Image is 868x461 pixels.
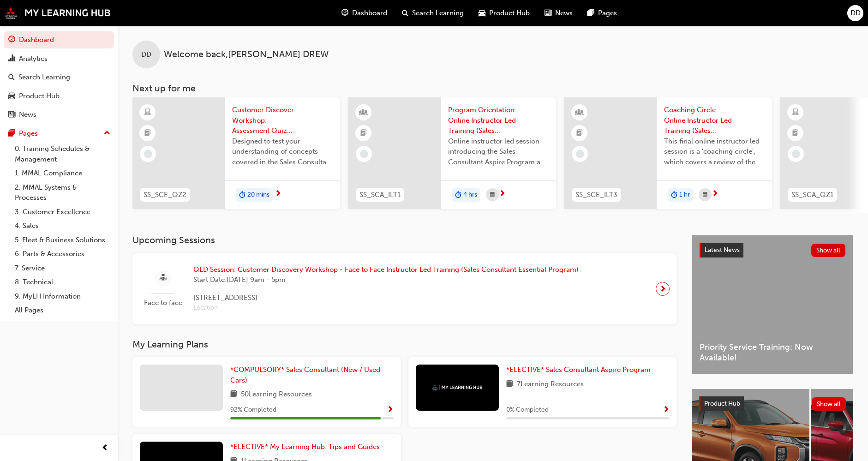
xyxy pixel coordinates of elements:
[659,282,666,295] span: next-icon
[132,97,340,209] a: SS_SCE_QZ2Customer Discover Workshop: Assessment Quiz (Sales Consultant Essential Program)Designe...
[247,190,269,200] span: 20 mins
[490,189,495,201] span: calendar-icon
[11,180,114,205] a: 2. MMAL Systems & Processes
[140,298,186,308] span: Face to face
[118,83,868,94] h3: Next up for me
[8,111,15,119] span: news-icon
[432,384,483,390] img: mmal
[5,7,111,19] img: mmal
[506,365,651,374] span: *ELECTIVE* Sales Consultant Aspire Program
[792,150,800,158] span: learningRecordVerb_NONE-icon
[11,166,114,180] a: 1. MMAL Compliance
[232,136,333,168] span: Designed to test your understanding of concepts covered in the Sales Consultant Essential Program...
[545,7,551,19] span: news-icon
[792,127,799,139] span: booktick-icon
[471,4,537,23] a: car-iconProduct Hub
[348,97,556,209] a: SS_SCA_ILT1Program Orientation: Online Instructor Led Training (Sales Consultant Aspire Program)O...
[11,303,114,317] a: All Pages
[8,36,15,44] span: guage-icon
[576,150,584,158] span: learningRecordVerb_NONE-icon
[4,125,114,142] button: Pages
[102,443,108,454] span: prev-icon
[395,4,471,23] a: search-iconSearch Learning
[555,8,573,18] span: News
[663,406,670,414] span: Show Progress
[144,190,186,200] span: SS_SCE_QZ2
[455,189,461,201] span: duration-icon
[11,261,114,275] a: 7. Service
[230,443,380,451] span: *ELECTIVE* My Learning Hub: Tips and Guides
[360,107,367,119] span: learningResourceType_INSTRUCTOR_LED-icon
[11,233,114,247] a: 5. Fleet & Business Solutions
[144,107,151,119] span: learningResourceType_ELEARNING-icon
[792,107,799,119] span: learningResourceType_ELEARNING-icon
[463,190,477,200] span: 4 hrs
[506,365,654,375] a: *ELECTIVE* Sales Consultant Aspire Program
[19,91,60,102] div: Product Hub
[705,246,740,254] span: Latest News
[144,127,151,139] span: booktick-icon
[448,105,549,136] span: Program Orientation: Online Instructor Led Training (Sales Consultant Aspire Program)
[517,379,584,390] span: 7 Learning Resources
[489,8,530,18] span: Product Hub
[4,88,114,105] a: Product Hub
[700,243,845,257] a: Latest NewsShow all
[275,190,281,198] span: next-icon
[692,235,853,374] a: Latest NewsShow allPriority Service Training: Now Available!
[564,97,772,209] a: SS_SCE_ILT3Coaching Circle - Online Instructor Led Training (Sales Consultant Essential Program)T...
[506,379,513,390] span: book-icon
[193,293,579,303] span: [STREET_ADDRESS]
[700,342,845,363] span: Priority Service Training: Now Available!
[575,190,617,200] span: SS_SCE_ILT3
[576,127,583,139] span: booktick-icon
[8,55,15,63] span: chart-icon
[230,442,383,452] a: *ELECTIVE* My Learning Hub: Tips and Guides
[11,289,114,304] a: 9. MyLH Information
[811,244,846,257] button: Show all
[360,127,367,139] span: booktick-icon
[8,73,15,82] span: search-icon
[193,264,579,275] span: QLD Session: Customer Discovery Workshop - Face to Face Instructor Led Training (Sales Consultant...
[812,397,846,411] button: Show all
[19,109,36,120] div: News
[664,136,765,168] span: This final online instructor led session is a 'coaching circle', which covers a review of the Sal...
[4,69,114,86] a: Search Learning
[104,127,110,139] span: up-icon
[499,190,506,198] span: next-icon
[232,105,333,136] span: Customer Discover Workshop: Assessment Quiz (Sales Consultant Essential Program)
[230,365,394,385] a: *COMPULSORY* Sales Consultant (New / Used Cars)
[587,7,594,19] span: pages-icon
[241,389,312,401] span: 50 Learning Resources
[132,235,677,245] h3: Upcoming Sessions
[402,7,408,19] span: search-icon
[580,4,624,23] a: pages-iconPages
[164,49,329,60] span: Welcome back , [PERSON_NAME] DREW
[4,31,114,48] a: Dashboard
[387,406,394,414] span: Show Progress
[193,275,579,285] span: Start Date: [DATE] 9am - 5pm
[19,54,48,64] div: Analytics
[11,142,114,166] a: 0. Training Schedules & Management
[341,7,348,19] span: guage-icon
[4,106,114,123] a: News
[359,190,401,200] span: SS_SCA_ILT1
[11,219,114,233] a: 4. Sales
[239,189,245,201] span: duration-icon
[230,389,237,401] span: book-icon
[537,4,580,23] a: news-iconNews
[703,189,707,201] span: calendar-icon
[132,339,677,350] h3: My Learning Plans
[140,261,670,317] a: Face to faceQLD Session: Customer Discovery Workshop - Face to Face Instructor Led Training (Sale...
[230,365,380,384] span: *COMPULSORY* Sales Consultant (New / Used Cars)
[352,8,387,18] span: Dashboard
[193,303,579,313] span: Location
[671,189,677,201] span: duration-icon
[791,190,833,200] span: SS_SCA_QZ1
[4,50,114,67] a: Analytics
[847,5,863,21] button: DD
[663,404,670,416] button: Show Progress
[360,150,368,158] span: learningRecordVerb_NONE-icon
[387,404,394,416] button: Show Progress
